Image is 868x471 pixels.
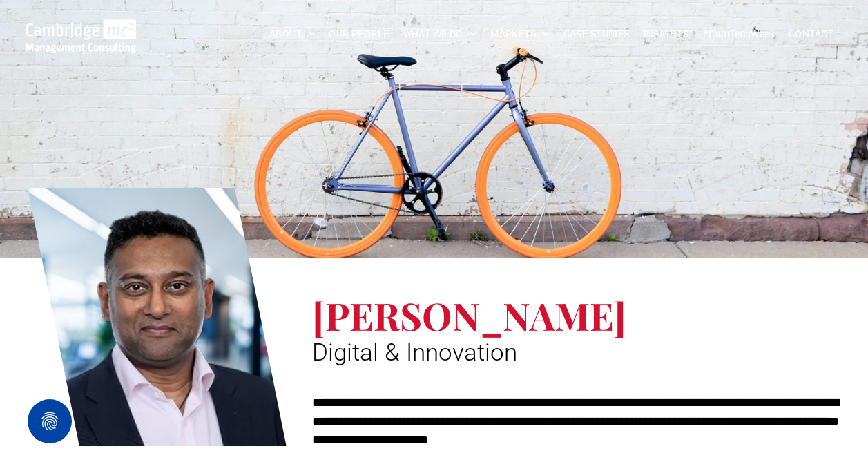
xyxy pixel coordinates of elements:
[483,23,556,45] a: MARKETS
[312,338,517,367] span: Digital & Innovation
[637,23,695,45] a: INSIGHTS
[312,289,626,340] span: [PERSON_NAME]
[322,23,396,45] a: OUR PEOPLE
[557,23,637,45] a: CASE STUDIES
[26,19,137,53] img: Cambridge MC Logo
[396,23,484,45] a: WHAT WE DO
[262,23,322,45] a: ABOUT
[782,23,840,45] a: CONTACT
[695,23,782,45] a: #CamTechWeek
